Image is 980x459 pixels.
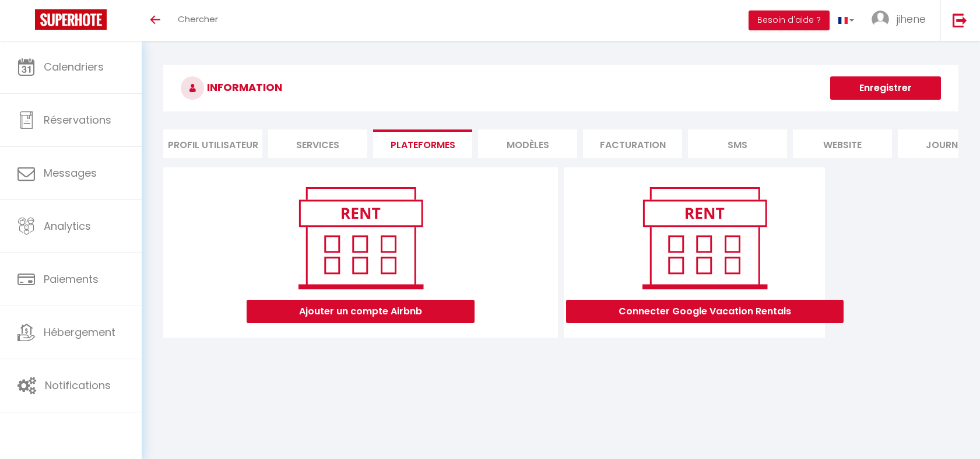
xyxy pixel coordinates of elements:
li: Profil Utilisateur [163,129,262,158]
span: Analytics [44,219,91,233]
span: Réservations [44,113,111,127]
li: Plateformes [373,129,472,158]
img: logout [953,13,967,27]
img: ... [872,10,889,28]
span: Chercher [178,13,218,25]
button: Enregistrer [830,76,941,100]
li: MODÈLES [478,129,577,158]
button: Ajouter un compte Airbnb [247,300,475,323]
h3: INFORMATION [163,65,958,111]
li: website [793,129,892,158]
span: Notifications [45,378,111,393]
span: Hébergement [44,325,115,339]
span: Paiements [44,272,99,286]
button: Connecter Google Vacation Rentals [566,300,844,323]
img: rent.png [286,182,435,294]
li: Facturation [583,129,682,158]
img: rent.png [630,182,779,294]
span: Messages [44,166,97,180]
li: Services [268,129,367,158]
span: jihene [897,12,926,26]
li: SMS [688,129,787,158]
span: Calendriers [44,59,104,74]
button: Besoin d'aide ? [749,10,830,30]
img: Super Booking [35,9,107,30]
